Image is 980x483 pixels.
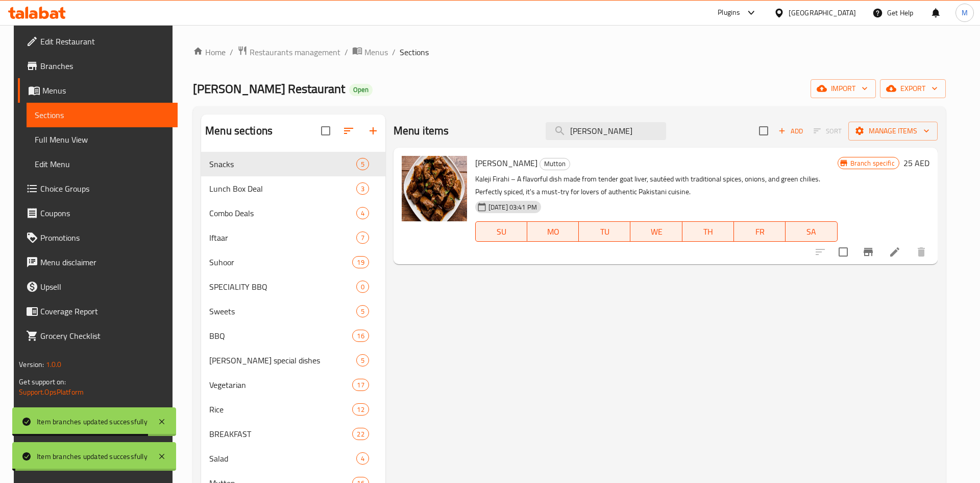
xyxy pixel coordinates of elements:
button: MO [527,221,579,242]
div: items [356,232,369,244]
h6: 25 AED [903,156,929,170]
span: Grocery Checklist [40,330,169,342]
span: FR [738,224,781,239]
button: import [811,79,876,98]
a: Upsell [18,274,178,299]
span: Edit Restaurant [40,35,169,48]
div: BREAKFAST [209,428,352,440]
span: Choice Groups [40,182,169,195]
button: delete [909,240,934,264]
div: Item branches updated successfully [37,451,148,462]
span: Rice [209,403,352,416]
span: 17 [353,380,368,390]
a: Coverage Report [18,299,178,324]
span: Select to update [832,241,854,263]
span: Version: [19,358,44,371]
span: Sweets [209,305,356,317]
div: SPECIALITY BBQ [209,281,356,293]
input: search [546,122,666,140]
a: Menus [352,45,388,59]
span: Add item [774,123,807,139]
button: FR [734,221,786,242]
a: Promotions [18,225,178,250]
span: M [962,7,968,18]
div: Snacks5 [201,152,385,176]
a: Full Menu View [27,127,178,152]
div: BBQ16 [201,324,385,348]
li: / [392,46,396,58]
div: BREAKFAST22 [201,422,385,446]
div: SPECIALITY BBQ0 [201,274,385,299]
img: Kaleji Firahi [402,156,467,221]
span: Coupons [40,207,169,219]
span: 5 [357,307,369,316]
span: Add [777,125,804,137]
span: Vegetarian [209,379,352,391]
span: Open [349,85,373,94]
div: Lunch Box Deal [209,182,356,195]
a: Branches [18,54,178,78]
span: 5 [357,356,369,365]
h2: Menu items [394,123,449,139]
p: Kaleji Firahi – A flavorful dish made from tender goat liver, sautéed with traditional spices, on... [475,173,838,198]
div: items [352,403,369,416]
div: items [356,354,369,366]
div: Vegetarian17 [201,373,385,397]
span: BBQ [209,330,352,342]
h2: Menu sections [205,123,273,139]
button: export [880,79,946,98]
a: Edit Menu [27,152,178,176]
a: Edit Restaurant [18,29,178,54]
div: Rice12 [201,397,385,422]
span: Combo Deals [209,207,356,219]
div: items [356,207,369,219]
span: 16 [353,331,368,341]
span: [DATE] 03:41 PM [484,202,541,212]
span: Upsell [40,281,169,293]
span: Restaurants management [250,46,340,58]
li: / [345,46,348,58]
div: items [356,281,369,293]
div: items [356,452,369,465]
div: items [356,182,369,195]
button: SA [786,221,837,242]
div: Salad [209,452,356,465]
nav: breadcrumb [193,45,946,59]
span: Branches [40,60,169,72]
div: Iftaar7 [201,225,385,250]
button: Add [774,123,807,139]
button: WE [630,221,682,242]
span: Snacks [209,158,356,170]
a: Menu disclaimer [18,250,178,274]
span: Sections [35,109,169,121]
button: TU [579,221,630,242]
span: TH [687,224,730,239]
a: Coupons [18,201,178,225]
span: Full Menu View [35,133,169,146]
span: [PERSON_NAME] special dishes [209,354,356,366]
span: Menus [364,46,388,58]
span: Menus [42,84,169,97]
span: WE [634,224,678,239]
span: Promotions [40,232,169,244]
div: items [352,428,369,440]
div: Suhoor19 [201,250,385,274]
span: Mutton [540,158,570,170]
span: SA [790,224,833,239]
a: Edit menu item [889,246,901,258]
span: 1.0.0 [46,358,62,371]
div: [PERSON_NAME] special dishes5 [201,348,385,373]
div: items [356,305,369,317]
div: items [352,330,369,342]
span: 12 [353,405,368,415]
span: 4 [357,454,369,464]
a: Home [193,46,226,58]
a: Grocery Checklist [18,324,178,348]
div: Sweets5 [201,299,385,324]
span: Edit Menu [35,158,169,170]
span: Iftaar [209,232,356,244]
span: Menu disclaimer [40,256,169,268]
